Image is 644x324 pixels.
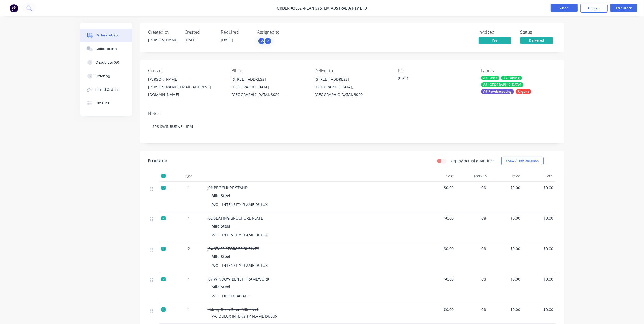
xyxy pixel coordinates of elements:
[610,4,637,12] button: Edit Order
[212,231,220,239] div: P/C
[95,33,118,38] div: Order details
[551,4,578,12] button: Close
[208,216,263,221] span: J02 SEATING BROCHURE PLATE
[231,76,306,98] div: [STREET_ADDRESS][GEOGRAPHIC_DATA], [GEOGRAPHIC_DATA], 3020
[524,246,554,251] span: $0.00
[208,276,270,282] span: J07 WINDOW BENCH FRAMEWORK
[491,246,520,251] span: $0.00
[481,68,555,73] div: Labels
[148,76,223,98] div: [PERSON_NAME][PERSON_NAME][EMAIL_ADDRESS][DOMAIN_NAME]
[423,171,456,182] div: Cost
[188,276,190,282] span: 1
[501,157,544,165] button: Show / Hide columns
[212,222,233,230] div: Mild Steel
[95,46,117,51] div: Collaborate
[264,37,272,45] div: P
[95,87,119,92] div: Linked Orders
[80,56,132,69] button: Checklists 0/0
[212,314,278,319] span: P/C DULUX INTENSITY FLAME DULUX
[450,158,495,164] label: Display actual quantities
[80,83,132,96] button: Linked Orders
[277,6,304,11] span: Order #3652 -
[95,74,110,79] div: Tracking
[208,185,248,190] span: J01 BROCHURE STAND
[173,171,205,182] div: Qty
[479,30,514,35] div: Invoiced
[425,307,454,312] span: $0.00
[501,76,522,80] div: A7-Folding
[231,68,306,73] div: Bill to
[80,29,132,42] button: Order details
[212,201,220,208] div: P/C
[458,276,487,282] span: 0%
[95,101,110,106] div: Timeline
[520,30,556,35] div: Status
[231,83,306,98] div: [GEOGRAPHIC_DATA], [GEOGRAPHIC_DATA], 3020
[231,76,306,83] div: [STREET_ADDRESS]
[212,192,233,200] div: Mild Steel
[520,37,553,45] button: Delivered
[458,246,487,251] span: 0%
[80,42,132,56] button: Collaborate
[522,171,556,182] div: Total
[185,37,197,42] span: [DATE]
[398,68,472,73] div: PO
[10,4,18,12] img: Factory
[221,37,233,42] span: [DATE]
[148,158,167,164] div: Products
[220,261,270,269] div: INTENSITY FLAME DULUX
[524,276,554,282] span: $0.00
[148,83,223,98] div: [PERSON_NAME][EMAIL_ADDRESS][DOMAIN_NAME]
[188,307,190,312] span: 1
[148,30,178,35] div: Created by
[458,215,487,221] span: 0%
[208,307,259,312] span: Kidney Bean 3mm Mildsteel
[220,292,252,300] div: DULUX BASALT
[148,118,556,135] div: SPS SWINBURNE - IRM
[456,171,489,182] div: Markup
[257,37,272,45] button: GSP
[95,60,119,65] div: Checklists 0/0
[425,246,454,251] span: $0.00
[580,4,608,13] button: Options
[425,276,454,282] span: $0.00
[80,96,132,110] button: Timeline
[221,30,251,35] div: Required
[304,6,367,11] span: Plan System Australia Pty Ltd
[148,111,556,116] div: Notes
[425,215,454,221] span: $0.00
[425,185,454,191] span: $0.00
[220,231,270,239] div: INTENSITY FLAME DULUX
[212,283,233,291] div: Mild Steel
[220,201,270,208] div: INTENSITY FLAME DULUX
[481,82,523,87] div: A8-[GEOGRAPHIC_DATA]
[188,185,190,191] span: 1
[148,37,178,43] div: [PERSON_NAME]
[520,37,553,44] span: Delivered
[188,246,190,251] span: 2
[188,215,190,221] span: 1
[524,215,554,221] span: $0.00
[257,37,266,45] div: GS
[481,76,499,80] div: A3-Laser
[212,253,233,260] div: Mild Steel
[315,68,389,73] div: Deliver to
[212,261,220,269] div: P/C
[491,276,520,282] span: $0.00
[491,307,520,312] span: $0.00
[458,307,487,312] span: 0%
[257,30,312,35] div: Assigned to
[398,76,466,83] div: 21621
[491,185,520,191] span: $0.00
[315,76,389,83] div: [STREET_ADDRESS]
[148,76,223,83] div: [PERSON_NAME]
[212,292,220,300] div: P/C
[479,37,511,44] span: Yes
[458,185,487,191] span: 0%
[524,307,554,312] span: $0.00
[315,83,389,98] div: [GEOGRAPHIC_DATA], [GEOGRAPHIC_DATA], 3020
[524,185,554,191] span: $0.00
[148,68,223,73] div: Contact
[208,246,259,251] span: J04 STAFF STORAGE SHELVES
[185,30,215,35] div: Created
